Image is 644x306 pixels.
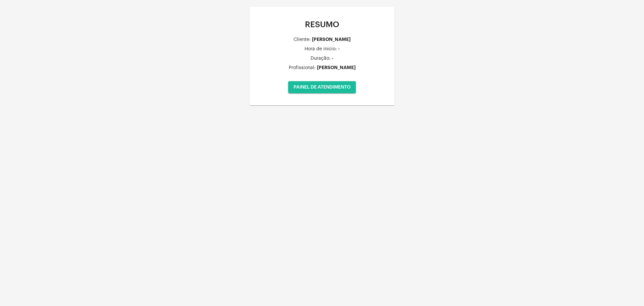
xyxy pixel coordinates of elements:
[255,20,389,29] p: RESUMO
[293,85,351,90] span: PAINEL DE ATENDIMENTO
[305,47,337,52] div: Hora de inicio:
[332,56,333,61] div: -
[293,37,311,42] div: Cliente:
[289,65,316,70] div: Profissional:
[311,56,330,61] div: Duração:
[317,65,356,70] div: [PERSON_NAME]
[338,46,340,51] div: -
[288,81,356,93] button: PAINEL DE ATENDIMENTO
[312,37,351,42] div: [PERSON_NAME]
